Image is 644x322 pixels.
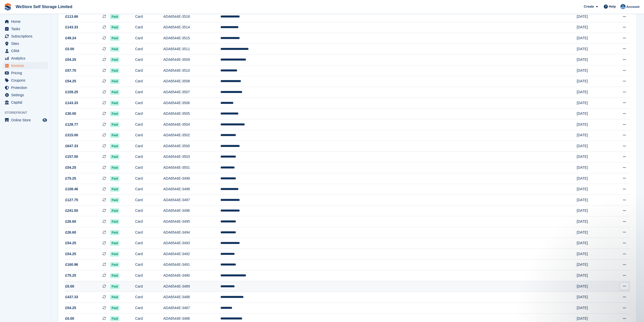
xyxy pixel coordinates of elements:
td: ADA6544E-3494 [163,227,220,238]
span: Coupons [11,77,41,84]
td: ADA6544E-3511 [163,44,220,54]
td: ADA6544E-3505 [163,108,220,119]
span: Protection [11,84,41,91]
span: Paid [110,68,119,73]
td: [DATE] [577,227,608,238]
span: Paid [110,219,119,224]
a: menu [3,40,48,47]
td: Card [135,303,163,314]
span: CRM [11,47,41,54]
span: £143.33 [65,25,78,30]
span: Paid [110,111,119,116]
span: Paid [110,241,119,246]
td: ADA6544E-3501 [163,162,220,173]
span: £128.77 [65,122,78,127]
td: [DATE] [577,249,608,260]
td: ADA6544E-3487 [163,303,220,314]
a: menu [3,99,48,106]
span: Paid [110,25,119,30]
td: ADA6544E-3493 [163,238,220,249]
td: ADA6544E-3515 [163,33,220,44]
td: ADA6544E-3495 [163,216,220,227]
td: [DATE] [577,173,608,184]
span: Paid [110,198,119,203]
span: Paid [110,165,119,170]
td: Card [135,87,163,98]
span: Pricing [11,69,41,77]
a: menu [3,25,48,32]
td: ADA6544E-3497 [163,195,220,206]
span: Subscriptions [11,33,41,40]
span: Paid [110,252,119,257]
span: Paid [110,36,119,41]
span: £647.33 [65,143,78,149]
span: £54.25 [65,165,76,170]
span: Help [609,4,616,9]
span: Paid [110,187,119,192]
td: [DATE] [577,76,608,87]
td: [DATE] [577,259,608,270]
td: Card [135,238,163,249]
span: Paid [110,79,119,84]
td: ADA6544E-3507 [163,87,220,98]
td: Card [135,195,163,206]
td: ADA6544E-3502 [163,130,220,141]
span: £113.66 [65,14,78,19]
td: Card [135,162,163,173]
a: menu [3,47,48,54]
span: Sites [11,40,41,47]
span: Paid [110,122,119,127]
td: ADA6544E-3498 [163,184,220,195]
td: ADA6544E-3488 [163,292,220,303]
a: menu [3,91,48,99]
span: Storefront [5,110,50,115]
span: Paid [110,144,119,149]
td: ADA6544E-3489 [163,281,220,292]
span: Paid [110,57,119,62]
span: £75.25 [65,176,76,181]
td: Card [135,11,163,22]
span: £157.50 [65,154,78,159]
td: Card [135,44,163,54]
a: WeStore Self Storage Limited [14,3,74,11]
td: ADA6544E-3514 [163,22,220,33]
td: Card [135,216,163,227]
span: Online Store [11,117,41,124]
a: menu [3,77,48,84]
span: £108.46 [65,186,78,192]
span: Paid [110,90,119,95]
td: [DATE] [577,270,608,281]
td: ADA6544E-3503 [163,151,220,162]
td: Card [135,292,163,303]
span: £315.00 [65,132,78,138]
td: [DATE] [577,44,608,54]
td: Card [135,249,163,260]
a: menu [3,62,48,69]
span: Home [11,18,41,25]
span: Paid [110,154,119,159]
span: £57.70 [65,68,76,73]
td: ADA6544E-3499 [163,173,220,184]
span: Paid [110,295,119,300]
td: Card [135,108,163,119]
span: Create [584,4,594,9]
td: Card [135,205,163,216]
span: £54.25 [65,79,76,84]
span: Paid [110,208,119,213]
td: [DATE] [577,238,608,249]
td: [DATE] [577,33,608,44]
span: Paid [110,306,119,311]
a: menu [3,117,48,124]
td: [DATE] [577,54,608,65]
td: ADA6544E-3496 [163,205,220,216]
span: £54.25 [65,305,76,311]
td: ADA6544E-3492 [163,249,220,260]
span: £54.25 [65,57,76,62]
td: Card [135,281,163,292]
span: £437.33 [65,294,78,300]
td: [DATE] [577,216,608,227]
span: £160.96 [65,262,78,267]
td: Card [135,151,163,162]
td: [DATE] [577,98,608,108]
a: menu [3,69,48,77]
